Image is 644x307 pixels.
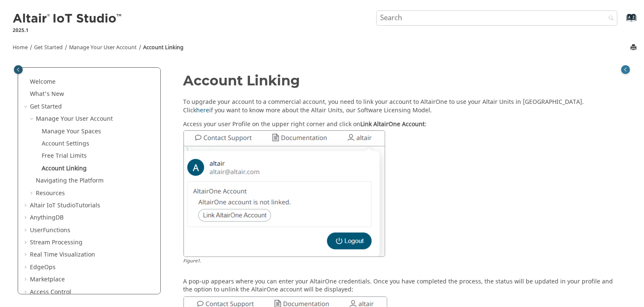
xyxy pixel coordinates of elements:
[30,77,56,86] a: Welcome
[184,130,385,257] img: link_account.png
[30,288,71,296] a: Access Control
[30,250,95,259] a: Real Time Visualization
[36,114,113,123] a: Manage Your User Account
[197,106,210,115] a: here
[376,11,618,26] input: Search query
[30,90,64,98] a: What's New
[23,288,30,296] span: Expand Access Control
[184,257,202,265] span: Figure
[36,176,104,185] a: Navigating the Platform
[23,201,30,210] span: Expand Altair IoT StudioTutorials
[143,44,184,51] a: Account Linking
[30,213,64,222] a: AnythingDB
[30,201,75,210] span: Altair IoT Studio
[613,17,632,26] a: Go to index terms page
[36,189,65,198] a: Resources
[14,65,23,74] button: Toggle publishing table of content
[200,257,202,265] span: .
[23,238,30,247] span: Expand Stream Processing
[13,44,28,51] a: Home
[42,127,101,136] a: Manage Your Spaces
[597,11,621,27] button: Search
[42,139,89,148] a: Account Settings
[42,151,87,160] a: Free Trial Limits
[23,263,30,272] span: Expand EdgeOps
[23,251,30,259] span: Expand Real Time Visualization
[69,44,137,51] a: Manage Your User Account
[631,42,638,53] button: Print this page
[184,73,616,88] h1: Account Linking
[30,275,65,284] a: Marketplace
[621,65,630,74] button: Toggle topic table of content
[29,115,36,123] span: Collapse Manage Your User Account
[184,98,616,114] p: To upgrade your account to a commercial account, you need to link your account to AltairOne to us...
[23,226,30,235] span: Expand UserFunctions
[42,164,87,173] a: Account Linking
[184,118,427,129] span: Access your user Profile on the upper right corner and click on :
[198,257,200,265] span: 1
[23,275,30,284] span: Expand Marketplace
[30,201,100,210] a: Altair IoT StudioTutorials
[43,226,70,235] span: Functions
[23,103,30,111] span: Collapse Get Started
[13,26,123,34] p: 2025.1
[30,238,82,247] a: Stream Processing
[30,102,62,111] a: Get Started
[29,189,36,198] span: Expand Resources
[23,214,30,222] span: Expand AnythingDB
[13,12,123,26] img: Altair IoT Studio
[34,44,63,51] a: Get Started
[30,226,70,235] a: UserFunctions
[30,263,56,272] a: EdgeOps
[361,120,425,129] span: Link AltairOne Account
